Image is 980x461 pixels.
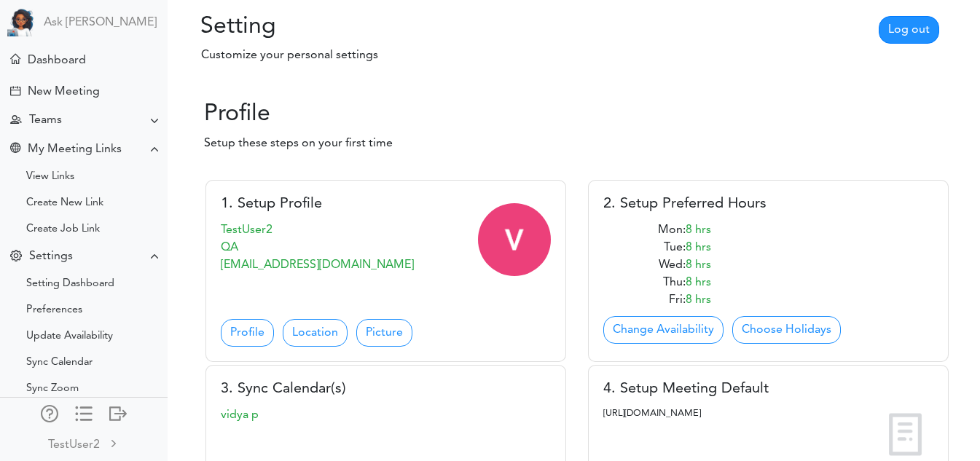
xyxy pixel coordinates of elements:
[179,13,428,41] h2: Setting
[26,200,103,207] div: Create New Link
[28,54,86,68] div: Dashboard
[221,380,551,398] h5: 3. Sync Calendar(s)
[10,250,22,264] div: Change Settings
[29,114,62,127] div: Teams
[356,319,412,347] a: Picture
[283,319,348,347] a: Location
[1,427,166,460] a: TestUser2
[221,406,551,424] p: vidya p
[603,316,724,344] a: Change Availability
[41,405,58,419] div: Manage Members and Externals
[7,7,36,36] img: Powered by TEAMCAL AI
[26,359,93,366] div: Sync Calendar
[221,319,274,347] a: Profile
[732,316,841,344] a: Choose Holidays
[603,380,933,398] h5: 4. Setup Meeting Default
[26,226,100,233] div: Create Job Link
[26,385,79,393] div: Sync Zoom
[10,143,20,157] div: Share Meeting Link
[26,173,74,181] div: View Links
[221,224,414,271] span: TestUser2 QA [EMAIL_ADDRESS][DOMAIN_NAME]
[686,277,711,288] span: 8 hrs
[686,259,711,271] span: 8 hrs
[28,85,100,99] div: New Meeting
[179,47,748,64] p: Customize your personal settings
[109,405,127,419] div: Log out
[26,280,114,288] div: Setting Dashboard
[603,406,933,420] p: [URL][DOMAIN_NAME]
[221,195,551,213] h5: 1. Setup Profile
[879,16,939,44] a: Log out
[686,242,711,253] span: 8 hrs
[204,83,969,128] div: Profile
[44,16,157,30] a: Ask [PERSON_NAME]
[75,405,93,419] div: Show only icons
[48,436,100,454] div: TestUser2
[29,250,73,264] div: Settings
[10,86,20,96] div: Creating Meeting
[603,195,933,213] h5: 2. Setup Preferred Hours
[686,294,711,306] span: 8 hrs
[75,405,93,425] a: Change side menu
[26,307,82,314] div: Preferences
[603,221,686,309] div: Mon: Tue: Wed: Thu: Fri:
[686,224,711,236] span: 8 hrs
[10,54,20,64] div: Home
[478,203,551,276] img: wvuGkRQF0sdBbk57ysQa9bXzsTtmvIuS2PmeCp1hnITZHa8lP+Gm3NFk8xSISMBAiAQMhEjAQIgEDIRIwECIBAyESMBAiAQMh...
[28,143,122,157] div: My Meeting Links
[204,135,969,152] p: Setup these steps on your first time
[26,333,113,340] div: Update Availability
